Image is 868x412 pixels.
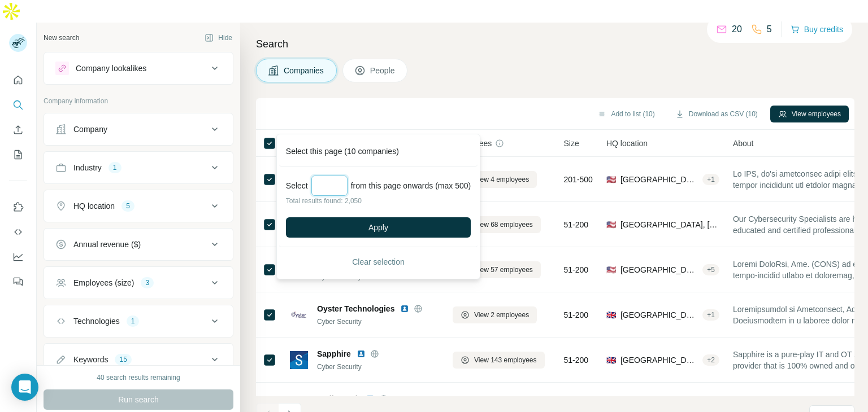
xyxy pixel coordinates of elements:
[317,317,439,327] div: Cyber Security
[286,252,471,272] button: Clear selection
[9,222,27,242] button: Use Surfe API
[606,309,616,321] span: 🇬🇧
[606,354,616,366] span: 🇬🇧
[317,303,394,314] span: Oyster Technologies
[702,174,719,185] div: + 1
[9,247,27,267] button: Dashboard
[9,144,27,165] button: My lists
[702,355,719,365] div: + 2
[73,315,120,327] div: Technologies
[73,239,141,250] div: Annual revenue ($)
[620,264,698,275] span: [GEOGRAPHIC_DATA], [US_STATE]
[44,116,233,143] button: Company
[317,362,439,372] div: Cyber Security
[620,219,719,230] span: [GEOGRAPHIC_DATA], [US_STATE]
[44,269,233,296] button: Employees (size)3
[44,55,233,82] button: Company lookalikes
[121,201,134,211] div: 5
[290,306,308,324] img: Logo of Oyster Technologies
[352,256,405,268] span: Clear selection
[606,264,616,275] span: 🇺🇸
[9,120,27,140] button: Enrich CSV
[474,265,533,275] span: View 57 employees
[44,192,233,220] button: HQ location5
[589,106,662,122] button: Add to list (10)
[366,395,375,404] img: LinkedIn logo
[357,349,366,358] img: LinkedIn logo
[9,197,27,217] button: Use Surfe on LinkedIn
[9,70,27,90] button: Quick start
[73,200,115,212] div: HQ location
[732,23,742,36] p: 20
[564,354,589,366] span: 51-200
[286,176,471,196] div: Select from this page onwards (max 500)
[620,309,698,321] span: [GEOGRAPHIC_DATA], [GEOGRAPHIC_DATA], [GEOGRAPHIC_DATA]
[97,372,180,383] div: 40 search results remaining
[453,216,541,233] button: View 68 employees
[620,174,698,185] span: [GEOGRAPHIC_DATA], [US_STATE]
[115,354,131,365] div: 15
[286,196,471,206] p: Total results found: 2,050
[279,137,478,166] div: Select this page (10 companies)
[108,163,121,173] div: 1
[474,220,533,230] span: View 68 employees
[44,346,233,373] button: Keywords15
[317,348,351,360] span: Sapphire
[606,174,616,185] span: 🇺🇸
[453,306,537,323] button: View 2 employees
[733,138,754,149] span: About
[453,352,545,369] button: View 143 employees
[702,265,719,275] div: + 5
[453,261,541,278] button: View 57 employees
[620,354,698,366] span: [GEOGRAPHIC_DATA], [GEOGRAPHIC_DATA], [GEOGRAPHIC_DATA]
[44,154,233,181] button: Industry1
[791,21,843,37] button: Buy credits
[256,36,854,52] h4: Search
[564,264,589,275] span: 51-200
[474,355,537,365] span: View 143 employees
[702,310,719,320] div: + 1
[370,65,396,76] span: People
[564,309,589,321] span: 51-200
[564,219,589,230] span: 51-200
[564,138,579,149] span: Size
[197,29,240,46] button: Hide
[606,219,616,230] span: 🇺🇸
[770,106,849,122] button: View employees
[311,176,348,196] input: Select a number (up to 500)
[44,231,233,258] button: Annual revenue ($)
[474,310,529,320] span: View 2 employees
[667,106,766,122] button: Download as CSV (10)
[317,393,360,405] span: StellarPeak
[606,138,648,149] span: HQ location
[767,23,772,36] p: 5
[368,222,388,233] span: Apply
[73,124,107,135] div: Company
[44,96,233,106] p: Company information
[44,33,79,43] div: New search
[73,277,134,288] div: Employees (size)
[286,217,471,238] button: Apply
[127,316,140,326] div: 1
[141,278,154,288] div: 3
[284,65,325,76] span: Companies
[400,304,409,313] img: LinkedIn logo
[9,271,27,292] button: Feedback
[564,174,593,185] span: 201-500
[73,354,108,365] div: Keywords
[453,171,537,188] button: View 4 employees
[9,95,27,115] button: Search
[474,174,529,185] span: View 4 employees
[76,63,146,74] div: Company lookalikes
[11,374,38,401] div: Open Intercom Messenger
[73,162,102,173] div: Industry
[44,308,233,335] button: Technologies1
[290,351,308,369] img: Logo of Sapphire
